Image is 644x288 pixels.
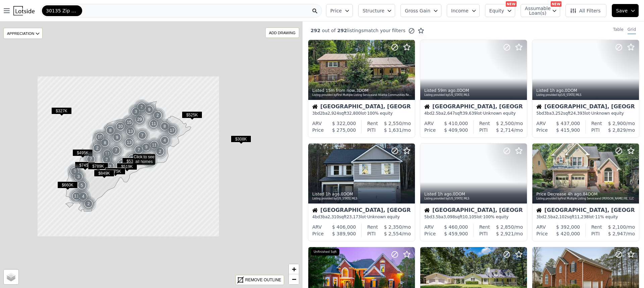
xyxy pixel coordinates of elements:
img: g1.png [99,152,115,168]
div: $745K [75,162,95,171]
span: $ 2,947 [608,231,626,236]
div: [GEOGRAPHIC_DATA], [GEOGRAPHIC_DATA] [312,208,411,214]
span: $ 437,000 [556,121,580,126]
a: Layers [4,270,18,284]
img: g1.png [80,196,97,212]
img: g1.png [150,107,166,123]
div: /mo [600,230,635,237]
div: $525K [182,111,202,121]
div: Grid [628,27,636,34]
img: g1.png [146,137,163,153]
img: g1.png [131,111,148,127]
img: g1.png [157,132,173,149]
div: 5 bd 3.5 ba sqft lot · 100% equity [424,214,523,220]
img: g1.png [89,140,106,156]
img: g1.png [138,139,155,155]
img: g1.png [121,134,138,151]
div: 4 [75,188,91,205]
button: Equity [485,4,515,17]
img: g1.png [83,151,99,167]
div: 11 [146,116,162,132]
span: 30135 Zip Code [46,7,78,14]
span: 24,393 [571,111,585,116]
a: Listed 1h ago,0DOMListing provided by[US_STATE] MLSHouse[GEOGRAPHIC_DATA], [GEOGRAPHIC_DATA]4bd3b... [308,143,415,241]
a: Listed 1h ago,0DOMListing provided by[US_STATE] MLSHouse[GEOGRAPHIC_DATA], [GEOGRAPHIC_DATA]5bd3b... [532,40,639,138]
time: 2025-08-28 15:28 [326,88,355,93]
div: Price Decrease , 84 DOM [536,191,636,197]
div: 2 [133,99,150,115]
span: $ 2,714 [496,127,514,133]
div: PITI [591,230,600,237]
div: 4 bd 3 ba sqft lot · Unknown equity [312,214,411,220]
div: 5 bd 3 ba sqft lot · Unknown equity [536,111,635,116]
div: 17 [164,122,180,138]
div: ADD DRAWING [266,28,299,38]
div: Rent [479,224,490,230]
div: Listing provided by First Multiple Listing Service and [PERSON_NAME] RE, LLC [536,197,636,201]
span: Gross Gain [405,7,430,14]
div: PITI [591,127,600,133]
img: g1.png [70,169,87,185]
div: 2 [152,143,168,160]
img: g1.png [134,127,151,143]
div: 9 [109,129,125,146]
span: $660K [57,181,78,188]
span: Income [451,7,469,14]
div: 11 [99,146,115,162]
div: Listing provided by [US_STATE] MLS [312,197,412,201]
a: Zoom out [289,274,299,284]
img: g1.png [121,114,138,130]
div: Rent [591,224,602,230]
span: $519K [117,163,137,170]
img: Lotside [13,6,35,15]
div: 2 [80,196,97,212]
a: Listed 1h ago,0DOMListing provided by[US_STATE] MLSHouse[GEOGRAPHIC_DATA], [GEOGRAPHIC_DATA]5bd3.... [420,143,527,241]
div: 5 [74,177,90,193]
div: ARV [424,224,434,230]
span: $308K [231,135,251,142]
div: 9 [141,102,157,118]
img: House [312,208,318,213]
div: 5 [114,156,130,172]
img: House [536,104,542,109]
span: Structure [363,7,384,14]
div: 9 [138,139,154,155]
div: 7 [142,153,158,169]
div: NEW [506,1,517,7]
div: Price [536,230,548,237]
img: g1.png [97,135,113,151]
img: g1.png [122,123,139,139]
span: $ 322,000 [332,121,356,126]
div: PITI [479,230,488,237]
img: g1.png [141,102,158,118]
div: /mo [378,224,411,230]
div: 11 [68,188,85,204]
div: [GEOGRAPHIC_DATA], [GEOGRAPHIC_DATA] [424,104,523,111]
a: Listed 59m ago,0DOMListing provided by[US_STATE] MLSHouse[GEOGRAPHIC_DATA], [GEOGRAPHIC_DATA]4bd2... [420,40,527,138]
img: g1.png [92,129,108,145]
img: g1.png [146,116,162,132]
span: 292 [311,28,320,33]
div: 3 bd 2.5 ba sqft lot · 11% equity [536,214,635,220]
span: 39,639 [463,111,477,116]
div: 3 [67,163,83,179]
div: ARV [424,120,434,127]
span: match your filters [364,27,406,34]
div: /mo [378,120,411,127]
div: $308K [231,135,251,145]
span: $ 2,550 [384,121,402,126]
time: 2025-08-28 14:13 [550,88,563,93]
div: $660K [57,181,78,191]
time: 2025-08-28 10:46 [568,192,581,196]
div: /mo [376,230,411,237]
div: Unfinished Sqft [311,248,339,256]
div: /mo [490,120,523,127]
div: Rent [367,224,378,230]
span: 2,310 [328,215,339,219]
img: g1.png [157,118,173,134]
img: g1.png [164,122,180,138]
div: /mo [602,224,635,230]
div: $495K [72,149,93,159]
div: 3 [70,169,87,185]
span: 3,098 [443,215,455,219]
